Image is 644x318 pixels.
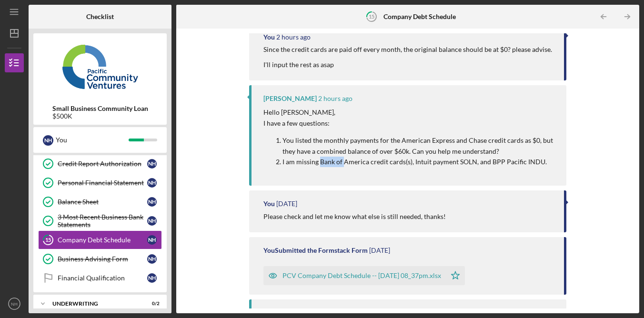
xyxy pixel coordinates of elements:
[263,247,368,254] div: You Submitted the Formstack Form
[58,198,147,206] div: Balance Sheet
[147,235,157,245] div: N H
[38,211,162,230] a: 3 Most Recent Business Bank StatementsNH
[58,160,147,168] div: Credit Report Authorization
[263,107,557,118] p: Hello [PERSON_NAME],
[52,301,136,307] div: Underwriting
[43,135,53,146] div: N H
[142,301,160,307] div: 0 / 2
[263,118,557,129] p: I have a few questions:
[58,274,147,282] div: Financial Qualification
[369,13,374,20] tspan: 15
[147,273,157,283] div: N H
[58,236,147,244] div: Company Debt Schedule
[147,197,157,207] div: N H
[147,216,157,226] div: N H
[5,294,24,313] button: NH
[38,154,162,173] a: Credit Report AuthorizationNH
[369,247,390,254] time: 2025-09-10 00:37
[38,173,162,192] a: Personal Financial StatementNH
[147,159,157,169] div: N H
[38,230,162,249] a: 15Company Debt ScheduleNH
[263,200,275,208] div: You
[33,38,167,95] img: Product logo
[56,132,129,148] div: You
[282,157,557,167] p: I am missing Bank of America credit cards(s), Intuit payment SOLN, and BPP Pacific INDU.
[263,46,553,69] div: Since the credit cards are paid off every month, the original balance should be at $0? please adv...
[282,272,441,279] div: PCV Company Debt Schedule -- [DATE] 08_37pm.xlsx
[282,135,557,157] p: You listed the monthly payments for the American Express and Chase credit cards as $0, but they h...
[383,13,456,20] b: Company Debt Schedule
[86,13,114,20] b: Checklist
[11,301,18,307] text: NH
[52,105,148,112] b: Small Business Community Loan
[58,213,147,229] div: 3 Most Recent Business Bank Statements
[38,192,162,211] a: Balance SheetNH
[276,33,311,41] time: 2025-09-10 23:54
[263,33,275,41] div: You
[38,268,162,288] a: Financial QualificationNH
[263,95,317,102] div: [PERSON_NAME]
[276,200,297,208] time: 2025-09-10 00:37
[58,255,147,263] div: Business Advising Form
[147,254,157,264] div: N H
[147,178,157,188] div: N H
[58,179,147,187] div: Personal Financial Statement
[38,249,162,268] a: Business Advising FormNH
[263,213,446,220] div: Please check and let me know what else is still needed, thanks!
[52,112,148,120] div: $500K
[318,95,352,102] time: 2025-09-10 23:45
[263,266,465,285] button: PCV Company Debt Schedule -- [DATE] 08_37pm.xlsx
[45,237,51,243] tspan: 15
